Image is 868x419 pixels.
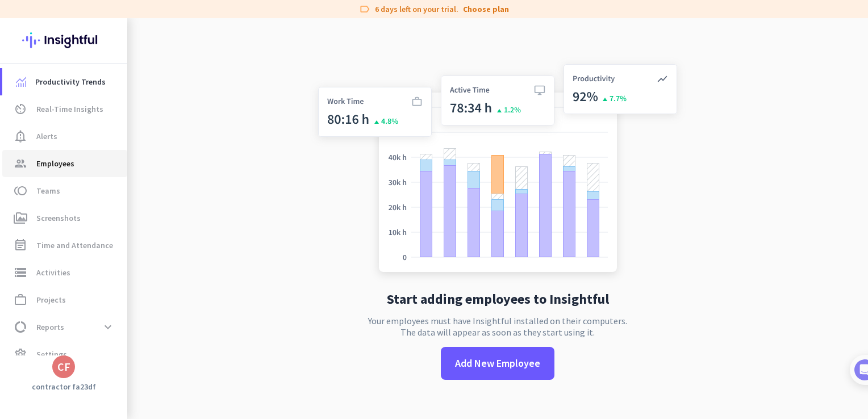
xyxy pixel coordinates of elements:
[16,77,26,87] img: menu-item
[14,157,27,170] i: group
[98,317,118,337] button: expand_more
[14,320,27,334] i: data_usage
[2,204,127,232] a: perm_mediaScreenshots
[2,232,127,259] a: event_noteTime and Attendance
[455,356,540,371] span: Add New Employee
[2,259,127,286] a: storageActivities
[14,184,27,198] i: toll
[36,266,70,279] span: Activities
[2,150,127,177] a: groupEmployees
[463,3,509,15] a: Choose plan
[2,123,127,150] a: notification_importantAlerts
[36,211,81,225] span: Screenshots
[14,293,27,307] i: work_outline
[36,157,74,170] span: Employees
[310,57,686,283] img: no-search-results
[36,129,57,143] span: Alerts
[441,347,554,380] button: Add New Employee
[2,177,127,204] a: tollTeams
[36,320,64,334] span: Reports
[14,266,27,279] i: storage
[2,95,127,123] a: av_timerReal-Time Insights
[368,315,627,338] p: Your employees must have Insightful installed on their computers. The data will appear as soon as...
[359,3,370,15] i: label
[36,238,113,252] span: Time and Attendance
[36,184,60,198] span: Teams
[14,347,27,361] i: settings
[36,347,67,361] span: Settings
[2,341,127,368] a: settingsSettings
[2,68,127,95] a: menu-itemProductivity Trends
[14,129,27,143] i: notification_important
[57,361,70,372] div: CF
[2,286,127,313] a: work_outlineProjects
[14,102,27,116] i: av_timer
[35,75,106,89] span: Productivity Trends
[14,211,27,225] i: perm_media
[14,238,27,252] i: event_note
[387,292,609,306] h2: Start adding employees to Insightful
[22,18,105,62] img: Insightful logo
[2,313,127,341] a: data_usageReportsexpand_more
[36,102,103,116] span: Real-Time Insights
[36,293,66,307] span: Projects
